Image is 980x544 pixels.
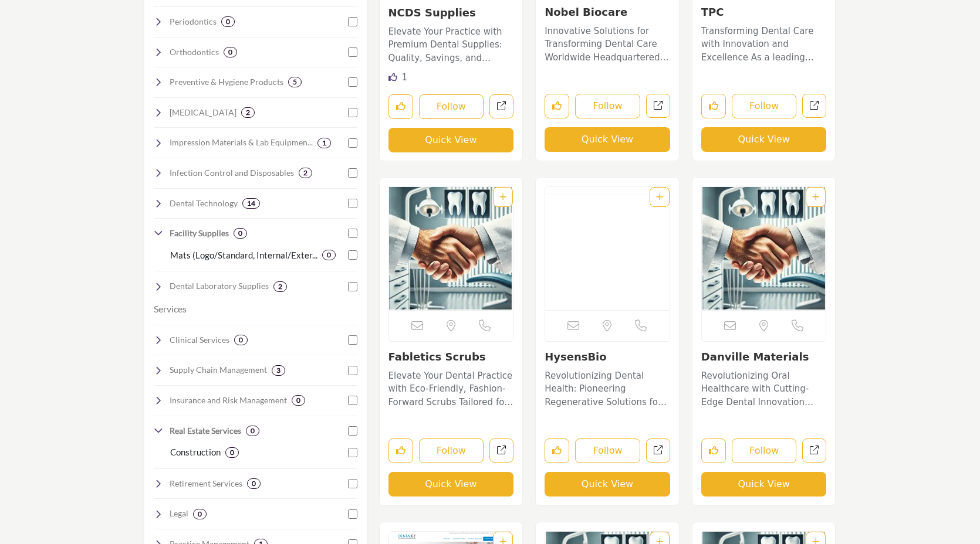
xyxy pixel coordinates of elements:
[388,366,514,409] a: Elevate Your Dental Practice with Eco-Friendly, Fashion-Forward Scrubs Tailored for Performance. ...
[296,396,300,404] b: 0
[732,438,797,463] button: Follow
[575,438,640,463] button: Follow
[276,366,281,375] b: 3
[732,94,797,118] button: Follow
[348,250,357,260] input: Select Mats (Logo/Standard, Internal/External) checkbox
[419,94,484,119] button: Follow
[241,107,255,118] div: 2 Results For Prosthodontics
[802,438,826,463] a: Open danville-materials in new tab
[701,25,827,64] p: Transforming Dental Care with Innovation and Excellence As a leading company in the dental indust...
[273,281,287,292] div: 2 Results For Dental Laboratory Supplies
[545,187,670,310] img: HysensBio
[170,364,267,376] h4: Supply Chain Management: Ensuring cost-effective procurement, inventory control, and quality dent...
[251,427,255,435] b: 0
[247,199,255,208] b: 14
[170,334,229,346] h4: Clinical Services: Professional dental care and specialty treatment providers.
[348,396,357,405] input: Select Insurance and Risk Management checkbox
[646,94,670,118] a: Open nobel-biocare in new tab
[802,94,826,118] a: Open tpc in new tab
[242,198,260,209] div: 14 Results For Dental Technology
[170,46,219,58] h4: Orthodontics: Brackets, wires, aligners, and tools for correcting dental misalignments.
[656,192,663,202] a: Add To List
[348,77,357,87] input: Select Preventive & Hygiene Products checkbox
[230,448,234,457] b: 0
[170,198,238,209] h4: Dental Technology: Digital scanners, CAD/CAM systems, and software for advanced dental procedures.
[348,17,357,26] input: Select Periodontics checkbox
[545,187,670,310] a: Open Listing in new tab
[388,6,476,19] a: NCDS Supplies
[292,395,305,406] div: 0 Results For Insurance and Risk Management
[545,22,670,64] a: Innovative Solutions for Transforming Dental Care Worldwide Headquartered in [GEOGRAPHIC_DATA], t...
[388,73,397,81] i: Like
[545,6,627,18] a: Nobel Biocare
[545,6,670,19] h3: Nobel Biocare
[499,192,506,202] a: Add To List
[812,192,819,202] a: Add To List
[701,351,809,363] a: Danville Materials
[239,336,243,344] b: 0
[388,351,514,363] h3: Fabletics Scrubs
[234,335,248,345] div: 0 Results For Clinical Services
[702,187,826,310] img: Danville Materials
[545,472,670,497] button: Quick View
[489,438,513,463] a: Open fabletics-scrubs in new tab
[170,425,241,437] h4: Real Estate Services: Dental-specific real estate and leasing support.
[348,108,357,117] input: Select Prosthodontics checkbox
[388,6,514,19] h3: NCDS Supplies
[348,448,357,457] input: Select Construction checkbox
[225,447,239,458] div: 0 Results For Construction
[545,351,670,363] h3: HysensBio
[198,510,202,518] b: 0
[246,108,250,117] b: 2
[348,426,357,436] input: Select Real Estate Services checkbox
[170,137,313,148] h4: Impression Materials & Lab Equipment: Materials for creating dental impressions and equipment for...
[388,369,514,409] p: Elevate Your Dental Practice with Eco-Friendly, Fashion-Forward Scrubs Tailored for Performance. ...
[701,366,827,409] a: Revolutionizing Oral Healthcare with Cutting-Edge Dental Innovation Pioneering excellence in dent...
[545,366,670,409] a: Revolutionizing Dental Health: Pioneering Regenerative Solutions for Lasting Smiles Specializing ...
[170,16,217,28] h4: Periodontics: Products for gum health, including scalers, regenerative materials, and treatment s...
[170,280,269,292] h4: Dental Laboratory Supplies: Supplies for dental labs, including casting materials, polishing tool...
[701,22,827,64] a: Transforming Dental Care with Innovation and Excellence As a leading company in the dental indust...
[545,351,607,363] a: HysensBio
[348,229,357,238] input: Select Facility Supplies checkbox
[701,6,724,18] a: TPC
[247,478,261,489] div: 0 Results For Retirement Services
[293,78,297,86] b: 5
[545,94,569,118] button: Like listing
[419,438,484,463] button: Follow
[701,369,827,409] p: Revolutionizing Oral Healthcare with Cutting-Edge Dental Innovation Pioneering excellence in dent...
[702,187,826,310] a: Open Listing in new tab
[317,138,331,148] div: 1 Results For Impression Materials & Lab Equipment
[170,478,242,489] h4: Retirement Services: Helping dentists with retirement planning, investments, and succession strat...
[234,228,247,239] div: 0 Results For Facility Supplies
[388,22,514,65] a: Elevate Your Practice with Premium Dental Supplies: Quality, Savings, and Service Guaranteed! Ope...
[348,138,357,148] input: Select Impression Materials & Lab Equipment checkbox
[545,369,670,409] p: Revolutionizing Dental Health: Pioneering Regenerative Solutions for Lasting Smiles Specializing ...
[701,94,726,118] button: Like listing
[272,365,285,376] div: 3 Results For Supply Chain Management
[575,94,640,118] button: Follow
[389,187,513,310] a: Open Listing in new tab
[348,509,357,519] input: Select Legal checkbox
[228,48,232,56] b: 0
[701,127,827,152] button: Quick View
[701,438,726,463] button: Like listing
[489,94,513,118] a: Open ncds-supplies in new tab
[238,229,242,237] b: 0
[224,47,237,57] div: 0 Results For Orthodontics
[348,335,357,345] input: Select Clinical Services checkbox
[322,250,336,260] div: 0 Results For Mats (Logo/Standard, Internal/External)
[170,446,221,459] p: Construction: Building and renovation services for commercial and dental office spaces.
[348,199,357,208] input: Select Dental Technology checkbox
[299,168,312,178] div: 2 Results For Infection Control and Disposables
[388,94,413,119] button: Like listing
[545,438,569,463] button: Like listing
[646,438,670,463] a: Open hysensbio in new tab
[170,167,294,179] h4: Infection Control and Disposables: PPE, sterilization products, disinfectants, and single-use den...
[348,168,357,178] input: Select Infection Control and Disposables checkbox
[701,6,827,19] h3: TPC
[327,251,331,259] b: 0
[154,302,187,316] button: Services
[252,480,256,488] b: 0
[348,47,357,57] input: Select Orthodontics checkbox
